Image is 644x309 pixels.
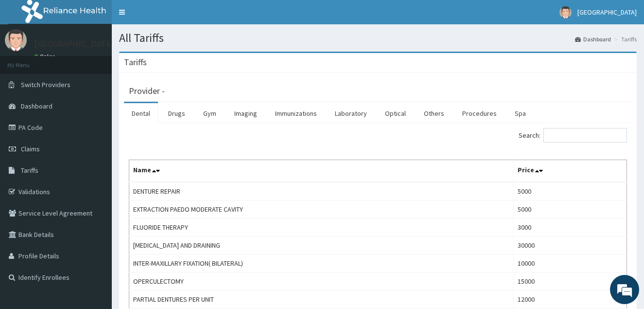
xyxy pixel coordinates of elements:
a: Dental [124,103,158,124]
span: [GEOGRAPHIC_DATA] [577,8,637,17]
p: [GEOGRAPHIC_DATA] [34,39,114,48]
td: PARTIAL DENTURES PER UNIT [129,291,514,309]
td: 12000 [514,291,627,309]
input: Search: [543,128,627,143]
a: Laboratory [327,103,375,124]
td: [MEDICAL_DATA] AND DRAINING [129,236,514,254]
span: Dashboard [21,102,52,110]
td: 10000 [514,254,627,273]
img: User Image [559,6,572,18]
a: Drugs [160,103,193,124]
h1: All Tariffs [119,32,637,44]
li: Tariffs [612,35,637,43]
span: Claims [21,145,40,153]
td: INTER-MAXILLARY FIXATION( BILATERAL) [129,254,514,273]
td: EXTRACTION PAEDO MODERATE CAVITY [129,200,514,218]
a: Immunizations [267,103,325,124]
label: Search: [519,128,627,143]
td: FLUORIDE THERAPY [129,218,514,236]
td: 15000 [514,273,627,291]
a: Dashboard [575,35,611,43]
td: OPERCULECTOMY [129,273,514,291]
h3: Provider - [129,87,165,95]
a: Imaging [226,103,265,124]
h3: Tariffs [124,58,147,67]
span: Tariffs [21,166,38,175]
a: Optical [377,103,414,124]
th: Price [514,160,627,182]
span: Switch Providers [21,80,70,89]
td: 30000 [514,236,627,254]
a: Spa [507,103,534,124]
td: 3000 [514,218,627,236]
a: Gym [195,103,224,124]
td: 5000 [514,200,627,218]
td: DENTURE REPAIR [129,182,514,200]
a: Procedures [454,103,505,124]
img: User Image [5,29,27,51]
th: Name [129,160,514,182]
a: Online [34,53,57,60]
td: 5000 [514,182,627,200]
a: Others [416,103,452,124]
